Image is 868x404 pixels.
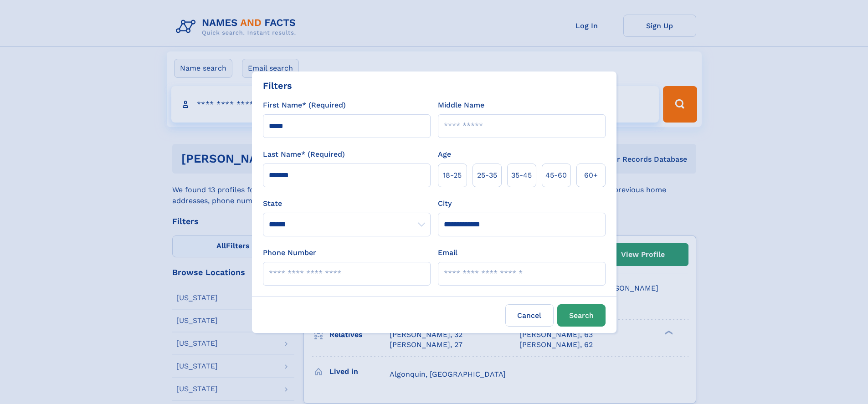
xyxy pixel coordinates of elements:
label: Last Name* (Required) [263,149,345,160]
span: 18‑25 [443,170,462,181]
label: Phone Number [263,247,316,258]
label: State [263,198,431,209]
span: 35‑45 [511,170,532,181]
label: City [438,198,452,209]
label: Email [438,247,457,258]
button: Search [557,304,606,327]
label: Middle Name [438,100,484,111]
span: 60+ [584,170,598,181]
label: First Name* (Required) [263,100,346,111]
label: Cancel [505,304,554,327]
span: 45‑60 [545,170,567,181]
span: 25‑35 [477,170,497,181]
div: Filters [263,79,292,92]
label: Age [438,149,451,160]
